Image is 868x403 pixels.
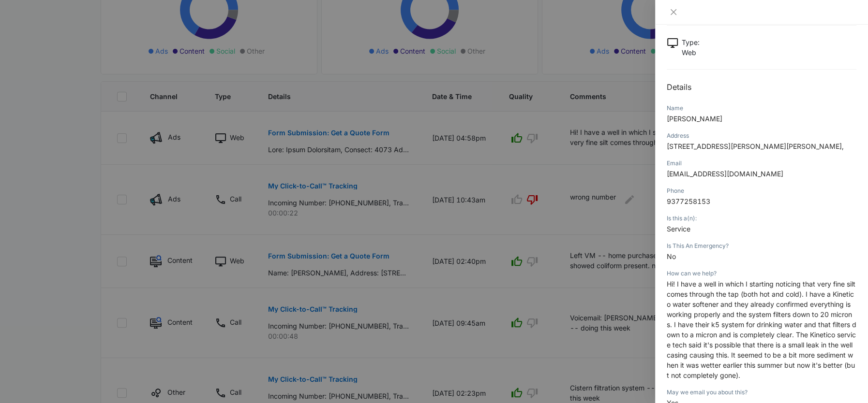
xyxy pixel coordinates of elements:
[667,252,676,260] span: No
[667,104,856,113] div: Name
[682,37,700,47] p: Type :
[667,170,783,178] span: [EMAIL_ADDRESS][DOMAIN_NAME]
[667,197,710,205] span: 9377258153
[667,142,844,150] span: [STREET_ADDRESS][PERSON_NAME][PERSON_NAME],
[667,242,856,250] div: Is This An Emergency?
[667,225,690,233] span: Service
[682,47,700,58] p: Web
[667,8,680,16] button: Close
[667,187,856,195] div: Phone
[667,388,856,397] div: May we email you about this?
[667,81,856,93] h2: Details
[667,131,856,140] div: Address
[667,269,856,278] div: How can we help?
[667,159,856,168] div: Email
[670,8,677,16] span: close
[667,115,722,123] span: [PERSON_NAME]
[667,214,856,223] div: Is this a(n):
[667,280,856,379] span: Hi! I have a well in which I starting noticing that very fine silt comes through the tap (both ho...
